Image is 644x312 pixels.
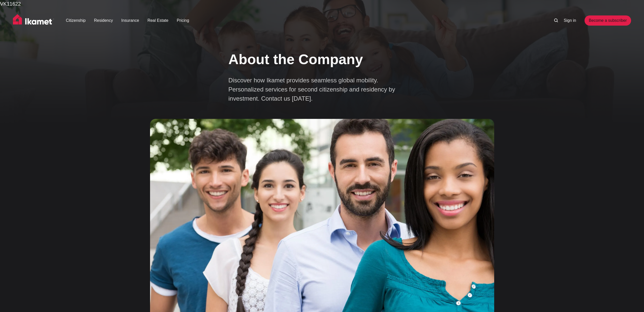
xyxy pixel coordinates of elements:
img: Ikamet home [13,14,54,27]
a: Insurance [121,17,139,24]
a: Sign in [564,17,576,24]
a: Citizenship [66,17,86,24]
p: Discover how Ikamet provides seamless global mobility. Personalized services for second citizensh... [228,76,406,103]
h1: About the Company [228,51,416,68]
a: Pricing [177,17,189,24]
a: Residency [94,17,113,24]
a: Become a subscriber [585,15,631,26]
a: Real Estate [148,17,169,24]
